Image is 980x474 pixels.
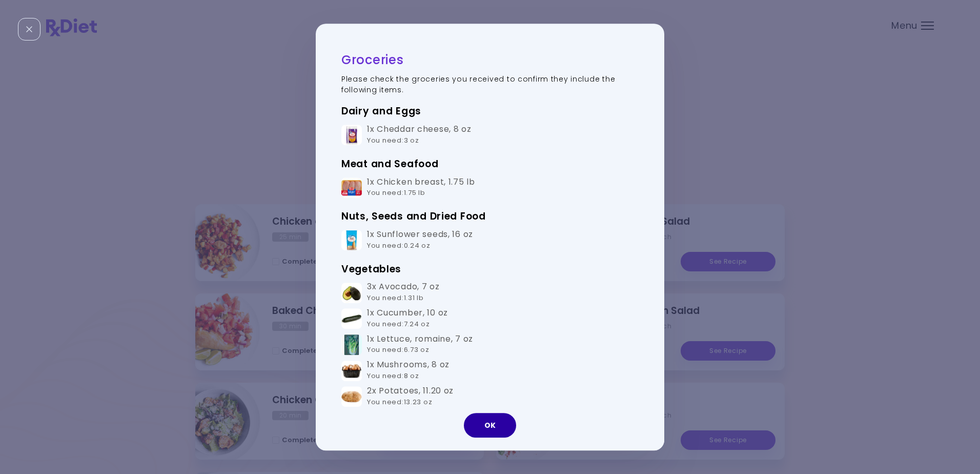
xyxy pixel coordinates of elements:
span: You need : 13.23 oz [367,397,432,407]
div: Close [18,18,40,41]
h3: Dairy and Eggs [341,103,639,120]
span: You need : 7.24 oz [367,319,430,329]
div: 1x Sunflower seeds , 16 oz [367,229,473,251]
span: You need : 1.75 lb [367,188,425,198]
div: 1x Mushrooms , 8 oz [367,360,450,382]
div: 1x Cheddar cheese , 8 oz [367,124,472,146]
h3: Nuts, Seeds and Dried Food [341,208,639,225]
h3: Vegetables [341,261,639,278]
span: You need : 3 oz [367,135,419,145]
span: You need : 6.73 oz [367,345,430,355]
div: 1x Chicken breast , 1.75 lb [367,177,475,199]
div: 2x Potatoes , 11.20 oz [367,386,454,408]
div: 1x Cucumber , 10 oz [367,308,448,330]
span: You need : 1.31 lb [367,293,424,303]
p: Please check the groceries you received to confirm they include the following items. [341,74,639,95]
h3: Meat and Seafood [341,156,639,172]
div: 3x Avocado , 7 oz [367,282,440,304]
button: OK [464,413,516,438]
h2: Groceries [341,52,639,68]
div: 1x Lettuce, romaine , 7 oz [367,334,473,356]
span: You need : 8 oz [367,371,419,381]
span: You need : 0.24 oz [367,241,431,250]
